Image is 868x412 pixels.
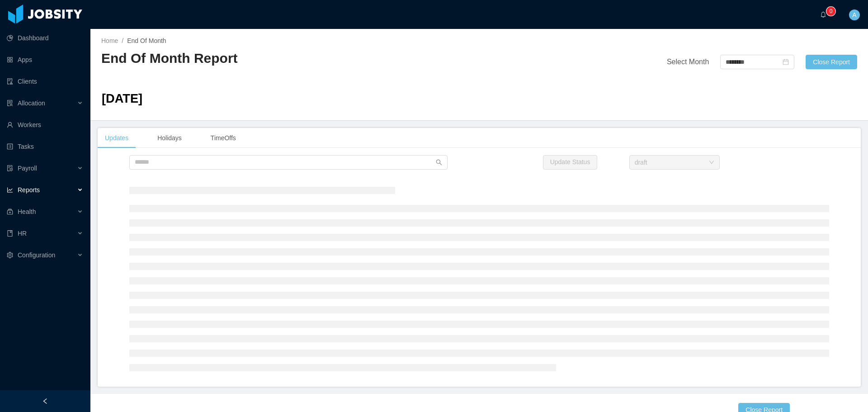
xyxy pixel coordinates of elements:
h2: End Of Month Report [101,49,479,68]
i: icon: search [436,159,442,166]
i: icon: bell [820,11,826,18]
a: icon: appstoreApps [7,51,83,69]
a: Home [101,37,118,44]
a: icon: profileTasks [7,137,83,156]
span: [DATE] [102,91,142,105]
button: Update Status [543,155,598,170]
span: / [122,37,123,44]
span: Health [18,208,36,215]
a: icon: userWorkers [7,116,83,134]
span: Select Month [667,58,709,66]
span: End Of Month [127,37,166,44]
span: HR [18,230,27,237]
span: Allocation [18,99,45,107]
i: icon: file-protect [7,165,13,171]
span: A [852,9,856,20]
i: icon: setting [7,252,13,258]
i: icon: down [709,160,714,166]
div: Updates [98,128,136,148]
i: icon: calendar [783,59,789,65]
span: Reports [18,186,40,194]
sup: 0 [826,7,835,16]
a: icon: pie-chartDashboard [7,29,83,47]
i: icon: solution [7,100,13,106]
span: Payroll [18,165,37,172]
span: Configuration [18,251,55,259]
i: icon: book [7,230,13,237]
div: TimeOffs [203,128,243,148]
i: icon: line-chart [7,187,13,193]
div: draft [635,156,647,169]
div: Holidays [150,128,189,148]
i: icon: medicine-box [7,208,13,215]
button: Close Report [806,55,857,69]
a: icon: auditClients [7,72,83,90]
